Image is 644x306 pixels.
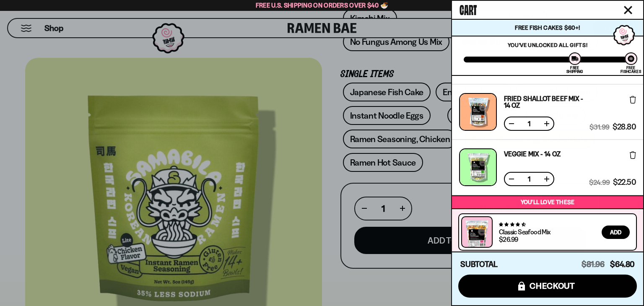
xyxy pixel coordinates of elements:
[522,176,536,182] span: 1
[589,179,610,186] span: $24.99
[622,4,634,16] button: Close cart
[589,123,609,131] span: $31.99
[458,275,637,298] button: checkout
[610,229,621,235] span: Add
[613,123,636,131] span: $28.80
[621,66,641,73] div: Free Fishcakes
[522,120,536,127] span: 1
[460,260,498,269] h4: Subtotal
[515,24,580,31] span: Free Fish Cakes $60+!
[602,226,630,239] button: Add
[454,198,641,206] p: You’ll love these
[504,150,561,157] a: Veggie Mix - 14 OZ
[504,95,589,109] a: Fried Shallot Beef Mix - 14 OZ
[613,179,636,186] span: $22.50
[460,0,477,17] span: Cart
[610,259,635,269] span: $64.80
[499,222,525,227] span: 4.68 stars
[530,281,575,290] span: checkout
[464,41,631,48] p: You've unlocked all gifts!
[582,259,605,269] span: $81.96
[566,66,583,73] div: Free Shipping
[499,228,551,236] a: Classic Seafood Mix
[256,1,389,9] span: Free U.S. Shipping on Orders over $40 🍜
[499,236,518,243] div: $26.99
